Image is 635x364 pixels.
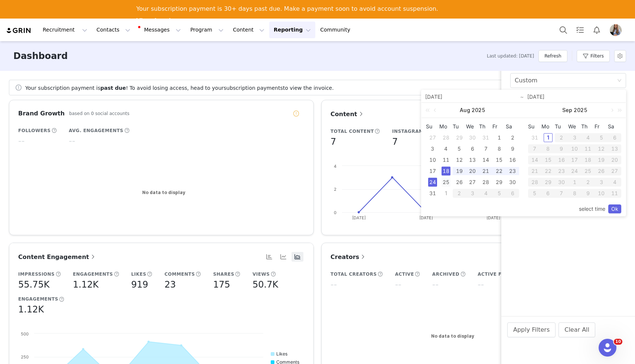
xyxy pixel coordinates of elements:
h3: Dashboard [13,49,68,63]
button: Program [186,22,228,38]
div: 1 [568,178,582,187]
div: 4 [479,189,492,198]
img: grin logo [6,27,32,34]
div: 5 [492,189,506,198]
td: August 31, 2025 [426,188,439,199]
span: Mo [439,123,453,130]
div: 10 [595,189,608,198]
h5: Total Content [330,128,374,135]
div: 19 [455,167,464,176]
td: August 26, 2025 [453,177,466,188]
div: 29 [541,178,555,187]
span: Tu [555,123,568,130]
div: 30 [555,178,568,187]
td: July 29, 2025 [453,132,466,143]
span: Content Engagement [18,253,97,260]
td: September 14, 2025 [528,154,541,165]
div: 4 [581,133,595,142]
div: 5 [455,144,464,153]
text: Likes [276,351,287,357]
div: 19 [595,155,608,164]
td: October 5, 2025 [528,188,541,199]
td: August 20, 2025 [466,165,479,177]
h5: -- [395,278,401,291]
div: 21 [481,167,490,176]
td: September 24, 2025 [568,165,582,177]
div: 5 [528,189,541,198]
th: Mon [439,121,453,132]
div: 7 [481,144,490,153]
td: October 3, 2025 [595,177,608,188]
div: 3 [568,133,582,142]
span: Sa [608,123,621,130]
a: Creators [330,252,367,262]
h5: -- [69,134,75,148]
h5: Engagements [73,271,113,278]
th: Wed [568,121,582,132]
h5: 7 [392,135,398,148]
td: August 12, 2025 [453,154,466,165]
h5: Impressions [18,271,55,278]
th: Mon [541,121,555,132]
td: September 15, 2025 [541,154,555,165]
h5: Likes [131,271,146,278]
th: Tue [555,121,568,132]
h5: 50.7K [253,278,278,291]
a: Next year (Control + right) [613,103,623,118]
h5: 55.75K [18,278,49,291]
td: July 28, 2025 [439,132,453,143]
td: September 29, 2025 [541,177,555,188]
td: October 11, 2025 [608,188,621,199]
span: Fr [492,123,506,130]
th: Sat [506,121,519,132]
span: Th [479,123,492,130]
div: 20 [468,167,477,176]
th: Fri [595,121,608,132]
div: 31 [428,189,437,198]
div: 28 [442,133,450,142]
td: September 20, 2025 [608,154,621,165]
h5: Comments [165,271,195,278]
th: Thu [581,121,595,132]
img: 92166ddb-5109-4bd2-983a-5e74b1951be6.jpg [610,24,622,36]
td: September 22, 2025 [541,165,555,177]
td: September 5, 2025 [492,188,506,199]
a: subscription payments [224,85,283,91]
a: Next month (PageDown) [608,103,615,118]
td: September 23, 2025 [555,165,568,177]
td: September 21, 2025 [528,165,541,177]
div: 23 [555,167,568,176]
div: 6 [468,144,477,153]
td: October 4, 2025 [608,177,621,188]
button: Profile [605,24,629,36]
td: September 13, 2025 [608,143,621,154]
div: 3 [428,144,437,153]
td: August 11, 2025 [439,154,453,165]
div: 2 [453,189,466,198]
a: 2025 [573,103,588,118]
h5: 23 [165,278,176,291]
div: 20 [608,155,621,164]
div: 14 [481,155,490,164]
td: August 21, 2025 [479,165,492,177]
span: We [568,123,582,130]
td: August 7, 2025 [479,143,492,154]
div: 7 [528,144,541,153]
text: 4 [334,164,336,169]
div: 16 [555,155,568,164]
td: September 28, 2025 [528,177,541,188]
td: September 1, 2025 [541,132,555,143]
div: 6 [541,189,555,198]
td: August 5, 2025 [453,143,466,154]
th: Thu [479,121,492,132]
div: 8 [495,144,504,153]
div: 30 [468,133,477,142]
h5: -- [478,278,484,291]
td: August 6, 2025 [466,143,479,154]
td: July 27, 2025 [426,132,439,143]
div: 22 [541,167,555,176]
div: 30 [508,178,517,187]
td: September 27, 2025 [608,165,621,177]
div: 11 [608,189,621,198]
td: August 30, 2025 [506,177,519,188]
